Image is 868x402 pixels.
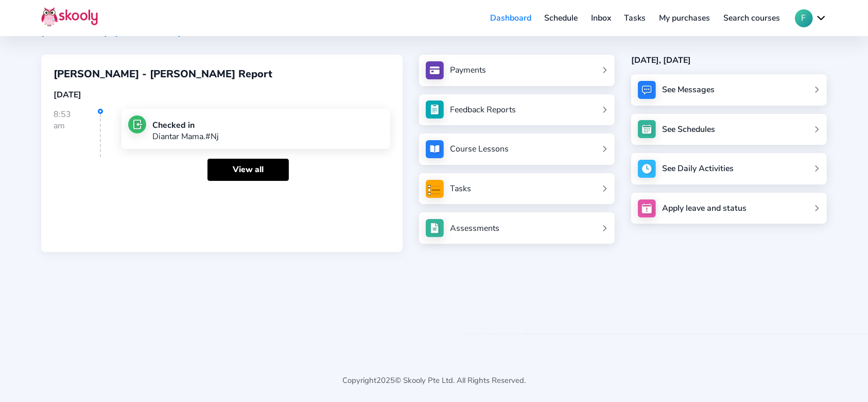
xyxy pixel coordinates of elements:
[426,219,608,237] a: Assessments
[652,10,717,26] a: My purchases
[584,10,618,26] a: Inbox
[631,55,827,66] div: [DATE], [DATE]
[426,61,608,79] a: Payments
[631,114,827,145] a: See Schedules
[426,180,444,198] img: tasksForMpWeb.png
[450,183,472,194] div: Tasks
[631,193,827,224] a: Apply leave and status
[54,89,390,100] div: [DATE]
[638,199,656,217] img: apply_leave.jpg
[663,203,747,214] div: Apply leave and status
[426,140,444,158] img: courses.jpg
[618,10,653,26] a: Tasks
[54,109,101,157] div: 8:53
[631,153,827,185] a: See Daily Activities
[153,131,219,142] p: Diantar Mama.#Nj
[153,120,219,131] div: Checked in
[717,10,787,26] a: Search courses
[795,9,827,27] button: Fchevron down outline
[376,375,395,386] span: 2025
[483,10,538,26] a: Dashboard
[450,223,500,234] div: Assessments
[54,67,272,81] span: [PERSON_NAME] - [PERSON_NAME] Report
[207,159,289,181] a: View all
[663,84,715,95] div: See Messages
[41,334,827,402] div: Copyright © Skooly Pte Ltd. All Rights Reserved.
[426,100,608,119] a: Feedback Reports
[638,120,656,138] img: schedule.jpg
[128,115,146,133] img: checkin.jpg
[426,140,608,158] a: Course Lessons
[426,100,444,119] img: see_atten.jpg
[450,64,487,76] div: Payments
[638,160,656,178] img: activity.jpg
[41,7,98,27] img: Skooly
[450,143,509,155] div: Course Lessons
[426,180,608,198] a: Tasks
[663,124,716,135] div: See Schedules
[638,81,656,99] img: messages.jpg
[538,10,585,26] a: Schedule
[663,163,734,174] div: See Daily Activities
[426,61,444,79] img: payments.jpg
[450,104,516,115] div: Feedback Reports
[426,219,444,237] img: assessments.jpg
[54,120,100,131] div: am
